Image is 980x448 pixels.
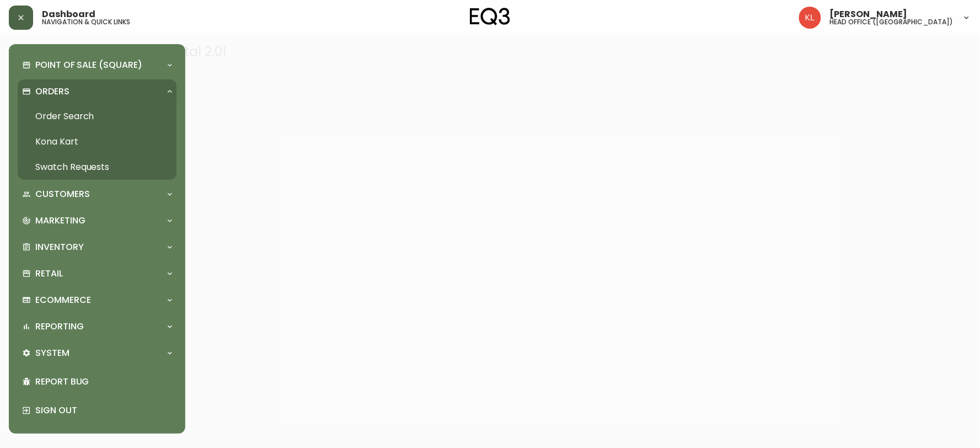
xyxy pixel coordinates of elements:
span: [PERSON_NAME] [830,10,908,19]
div: Marketing [18,209,176,233]
p: Point of Sale (Square) [35,59,142,71]
h5: head office ([GEOGRAPHIC_DATA]) [830,19,954,25]
p: Retail [35,268,63,280]
p: Report Bug [35,376,172,388]
p: Orders [35,86,69,98]
a: Kona Kart [18,129,176,154]
p: Customers [35,188,90,200]
div: Retail [18,262,176,286]
div: Orders [18,79,176,104]
p: System [35,347,69,359]
div: Reporting [18,314,176,339]
p: Marketing [35,215,85,227]
img: logo [470,8,511,25]
h5: navigation & quick links [42,19,130,25]
div: Customers [18,182,176,206]
div: Ecommerce [18,288,176,312]
p: Inventory [35,241,84,253]
div: Point of Sale (Square) [18,53,176,77]
p: Reporting [35,321,84,333]
div: Inventory [18,235,176,259]
a: Order Search [18,104,176,129]
p: Ecommerce [35,294,91,306]
img: 2c0c8aa7421344cf0398c7f872b772b5 [799,7,821,29]
p: Sign Out [35,404,172,417]
a: Swatch Requests [18,154,176,180]
span: Dashboard [42,10,95,19]
div: Report Bug [18,367,176,396]
div: System [18,341,176,365]
div: Sign Out [18,396,176,425]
